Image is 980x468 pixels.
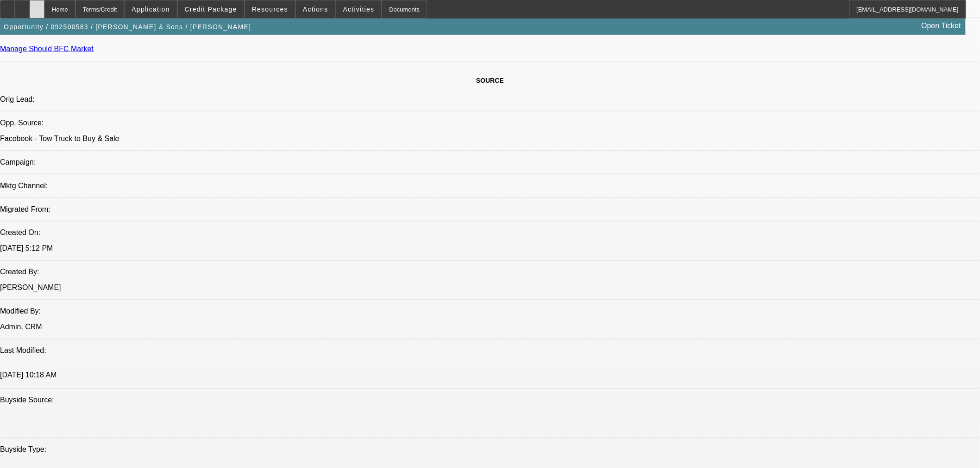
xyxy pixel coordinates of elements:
button: Actions [296,0,335,18]
button: Credit Package [178,0,244,18]
span: Credit Package [185,6,237,13]
span: SOURCE [476,77,504,84]
span: Opportunity / 092500583 / [PERSON_NAME] & Sons / [PERSON_NAME] [4,23,251,31]
button: Resources [245,0,295,18]
span: Resources [252,6,288,13]
button: Activities [336,0,382,18]
a: Open Ticket [918,18,965,34]
span: Actions [303,6,328,13]
span: Activities [343,6,375,13]
button: Application [125,0,176,18]
span: Application [132,6,170,13]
